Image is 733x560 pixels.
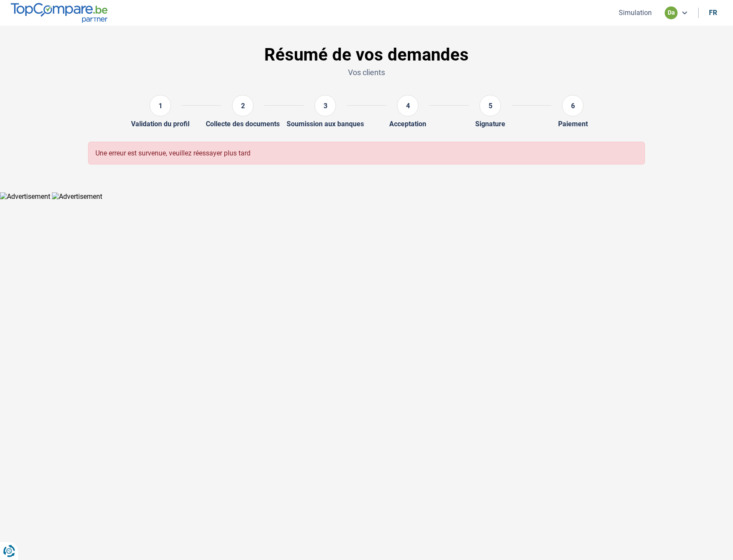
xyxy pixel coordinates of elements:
div: 3 [315,95,336,116]
div: 2 [232,95,253,116]
div: Paiement [558,120,588,128]
div: Validation du profil [131,120,189,128]
div: 4 [397,95,418,116]
div: Une erreur est survenue, veuillez réessayer plus tard [88,142,645,164]
div: Soumission aux banques [287,120,364,128]
img: TopCompare.be [11,3,107,22]
h1: Résumé de vos demandes [88,45,645,65]
p: Vos clients [88,67,645,78]
div: Collecte des documents [206,120,280,128]
div: Signature [475,120,505,128]
div: 5 [480,95,501,116]
div: fr [709,9,717,17]
div: Acceptation [389,120,426,128]
div: da [665,6,678,19]
img: Advertisement [52,192,102,201]
button: Simulation [616,8,654,17]
div: 1 [150,95,171,116]
div: 6 [562,95,583,116]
